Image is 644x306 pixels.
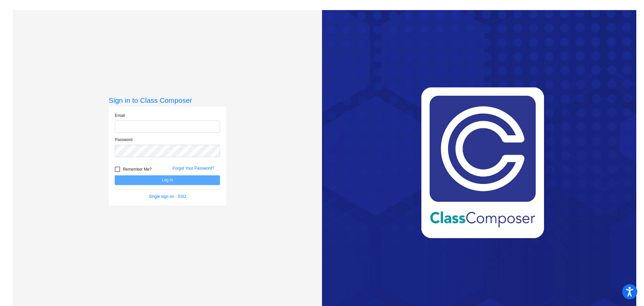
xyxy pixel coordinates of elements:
span: Remember Me? [123,165,152,173]
a: Single sign on - SSO [149,194,186,199]
label: Email [115,113,125,119]
label: Password [115,137,132,143]
button: Log In [115,175,220,185]
a: Forgot Your Password? [172,166,214,171]
h3: Sign in to Class Composer [109,96,226,104]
